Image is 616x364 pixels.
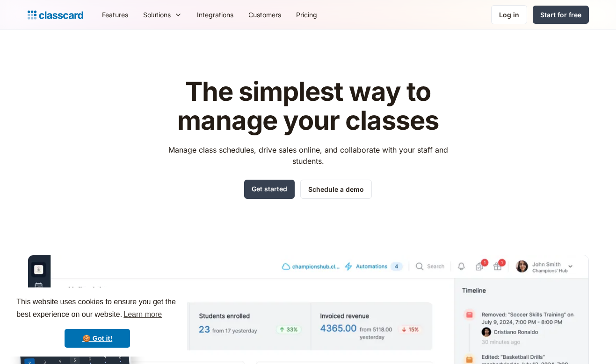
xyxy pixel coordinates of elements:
[300,180,372,199] a: Schedule a demo
[189,4,241,25] a: Integrations
[7,287,187,357] div: cookieconsent
[533,6,589,24] a: Start for free
[28,8,83,21] a: Logo
[122,308,163,322] a: learn more about cookies
[94,4,136,25] a: Features
[159,144,457,167] p: Manage class schedules, drive sales online, and collaborate with your staff and students.
[159,77,457,135] h1: The simplest way to manage your classes
[499,10,519,20] div: Log in
[244,180,295,199] a: Get started
[491,5,527,24] a: Log in
[16,296,178,322] span: This website uses cookies to ensure you get the best experience on our website.
[540,10,581,20] div: Start for free
[241,4,289,25] a: Customers
[289,4,325,25] a: Pricing
[136,4,189,25] div: Solutions
[65,329,130,348] a: dismiss cookie message
[143,10,171,20] div: Solutions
